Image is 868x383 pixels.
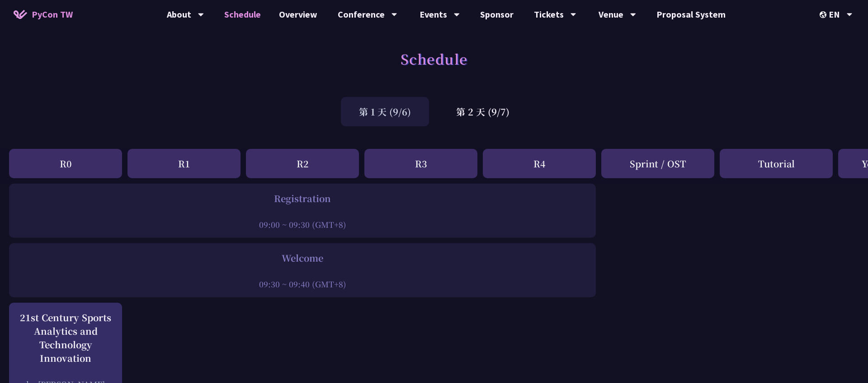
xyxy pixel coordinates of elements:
[246,149,359,178] div: R2
[14,192,591,205] div: Registration
[127,149,241,178] div: R1
[601,149,714,178] div: Sprint / OST
[720,149,833,178] div: Tutorial
[5,3,82,26] a: PyCon TW
[483,149,596,178] div: R4
[341,97,429,126] div: 第 1 天 (9/6)
[9,149,122,178] div: R0
[820,11,829,18] img: Locale Icon
[438,97,528,126] div: 第 2 天 (9/7)
[32,8,73,21] span: PyCon TW
[14,219,591,230] div: 09:00 ~ 09:30 (GMT+8)
[14,251,591,265] div: Welcome
[364,149,477,178] div: R3
[14,278,591,290] div: 09:30 ~ 09:40 (GMT+8)
[401,45,468,72] h1: Schedule
[14,10,27,19] img: Home icon of PyCon TW 2025
[14,311,118,365] div: 21st Century Sports Analytics and Technology Innovation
